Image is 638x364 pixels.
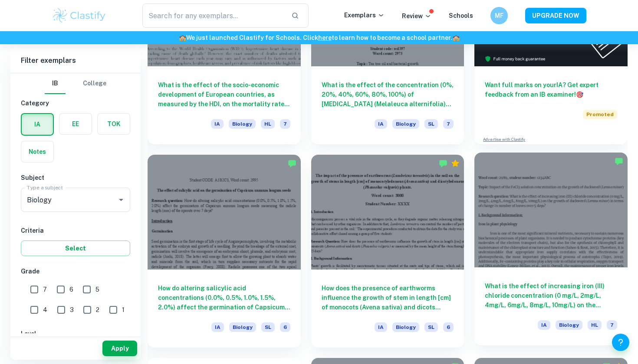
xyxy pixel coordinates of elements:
p: Exemplars [344,10,385,20]
h6: What is the effect of increasing iron (III) chloride concentration (0 mg/L, 2mg/L, 4mg/L, 6mg/L, ... [485,281,617,310]
div: Filter type choice [45,73,106,94]
div: Premium [451,159,460,168]
span: 7 [607,320,617,330]
span: 7 [280,119,290,129]
img: Marked [615,157,623,166]
button: Open [115,194,127,206]
a: Advertise with Clastify [483,136,525,143]
h6: Category [21,98,130,108]
span: IA [211,119,224,129]
img: Marked [288,159,296,168]
button: IB [45,73,66,94]
h6: What is the effect of the concentration (0%, 20%, 40%, 60%, 80%, 100%) of [MEDICAL_DATA] (Melaleu... [322,80,454,109]
span: HL [588,320,602,330]
button: IA [22,114,53,135]
h6: Subject [21,173,130,182]
button: Notes [21,141,53,162]
span: SL [261,322,275,332]
p: Review [402,11,431,21]
span: 6 [69,285,73,294]
span: Biology [229,322,256,332]
button: Select [21,240,130,256]
span: Biology [392,119,419,129]
span: 2 [96,305,99,315]
span: IA [375,322,387,332]
a: What is the effect of increasing iron (III) chloride concentration (0 mg/L, 2mg/L, 4mg/L, 6mg/L, ... [474,155,628,347]
span: 3 [70,305,74,315]
span: SL [424,322,438,332]
span: HL [261,119,275,129]
span: 5 [95,285,99,294]
span: IA [538,320,550,330]
h6: How do altering salicylic acid concentrations (0.0%, 0.5%, 1.0%, 1.5%, 2.0%) affect the germinati... [158,283,290,312]
button: TOK [98,114,130,134]
span: 🏫 [452,34,460,41]
span: 6 [280,322,290,332]
span: IA [375,119,387,129]
h6: How does the presence of earthworms influence the growth of stem in length [cm] of monocots (Aven... [322,283,454,312]
a: here [318,34,332,41]
button: Apply [102,341,137,356]
span: 7 [443,119,454,129]
span: 🏫 [179,34,186,41]
span: 6 [443,322,454,332]
h6: Filter exemplars [10,49,141,73]
img: Clastify logo [52,7,107,24]
span: SL [424,119,438,129]
h6: We just launched Clastify for Schools. Click to learn how to become a school partner. [2,33,636,42]
span: Promoted [583,110,617,119]
h6: What is the effect of the socio-economic development of European countries, as measured by the HD... [158,80,290,109]
h6: MF [494,11,504,20]
label: Type a subject [27,184,63,191]
h6: Level [21,329,130,338]
span: 7 [43,285,47,294]
a: How does the presence of earthworms influence the growth of stem in length [cm] of monocots (Aven... [311,155,464,347]
button: College [83,73,106,94]
span: Biology [392,322,419,332]
h6: Grade [21,266,130,276]
h6: Want full marks on your IA ? Get expert feedback from an IB examiner! [485,80,617,99]
a: How do altering salicylic acid concentrations (0.0%, 0.5%, 1.0%, 1.5%, 2.0%) affect the germinati... [148,155,301,347]
span: 1 [122,305,125,315]
h6: Criteria [21,226,130,235]
button: EE [59,114,92,134]
button: UPGRADE NOW [525,8,586,23]
a: Schools [449,12,473,19]
input: Search for any exemplars... [142,3,284,28]
span: Biology [229,119,256,129]
span: IA [211,322,224,332]
img: Marked [439,159,447,168]
span: 4 [43,305,47,315]
button: MF [490,7,508,24]
button: Help and Feedback [612,334,629,351]
span: 🎯 [576,91,583,98]
span: Biology [556,320,582,330]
